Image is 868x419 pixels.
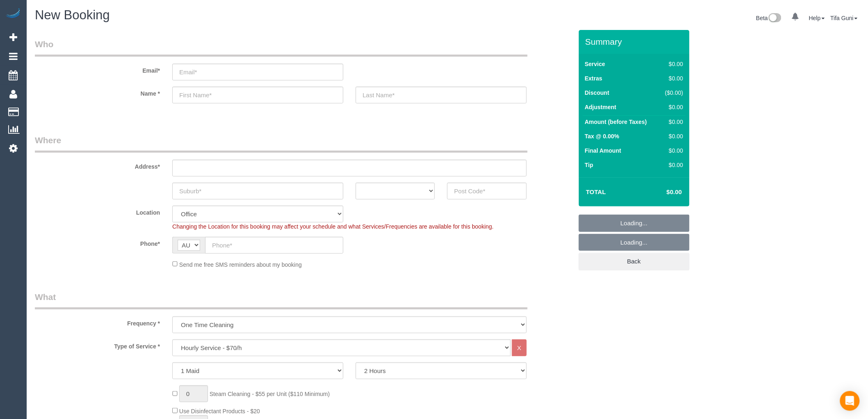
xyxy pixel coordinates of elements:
[831,15,858,21] a: Tifa Guni
[29,316,166,327] label: Frequency *
[586,188,606,195] strong: Total
[172,87,343,103] input: First Name*
[585,60,605,68] label: Service
[662,103,683,111] div: $0.00
[35,134,528,153] legend: Where
[662,74,683,82] div: $0.00
[585,74,603,82] label: Extras
[840,391,860,411] div: Open Intercom Messenger
[356,87,527,103] input: Last Name*
[809,15,825,21] a: Help
[585,103,617,111] label: Adjustment
[768,13,781,24] img: New interface
[662,132,683,140] div: $0.00
[585,147,621,155] label: Final Amount
[29,160,166,171] label: Address*
[29,237,166,248] label: Phone*
[642,189,682,196] h4: $0.00
[35,291,528,309] legend: What
[585,161,594,169] label: Tip
[172,223,493,230] span: Changing the Location for this booking may affect your schedule and what Services/Frequencies are...
[205,237,343,254] input: Phone*
[662,89,683,97] div: ($0.00)
[662,60,683,68] div: $0.00
[5,8,21,20] img: Automaid Logo
[29,206,166,217] label: Location
[662,161,683,169] div: $0.00
[662,147,683,155] div: $0.00
[172,64,343,80] input: Email*
[179,261,302,268] span: Send me free SMS reminders about my booking
[579,253,690,270] a: Back
[29,64,166,75] label: Email*
[585,89,610,97] label: Discount
[585,118,647,126] label: Amount (before Taxes)
[662,118,683,126] div: $0.00
[210,391,330,397] span: Steam Cleaning - $55 per Unit ($110 Minimum)
[585,37,685,46] h3: Summary
[585,132,619,140] label: Tax @ 0.00%
[447,183,526,199] input: Post Code*
[29,339,166,350] label: Type of Service *
[756,15,781,21] a: Beta
[179,408,260,414] span: Use Disinfectant Products - $20
[35,8,110,22] span: New Booking
[35,38,528,57] legend: Who
[172,183,343,199] input: Suburb*
[29,87,166,98] label: Name *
